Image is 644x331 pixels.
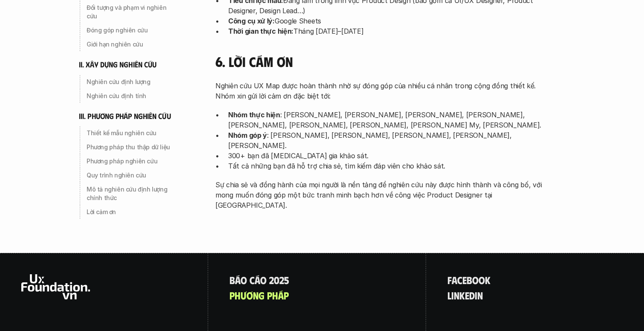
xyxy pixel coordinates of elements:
[228,130,548,151] p: : [PERSON_NAME], [PERSON_NAME], [PERSON_NAME], [PERSON_NAME], [PERSON_NAME].
[228,161,548,171] p: Tất cả những bạn đã hỗ trợ chia sẻ, tìm kiếm đáp viên cho khảo sát.
[229,274,235,285] span: B
[229,274,289,285] a: Báocáo2025
[451,290,454,301] span: i
[247,290,253,301] span: ơ
[447,290,483,301] a: linkedin
[79,89,181,102] a: Nghiên cứu định tính
[284,290,289,301] span: p
[253,290,258,301] span: n
[87,157,178,165] p: Phương pháp nghiên cứu
[255,274,260,285] span: á
[87,129,178,137] p: Thiết kế mẫu nghiên cứu
[79,126,181,140] a: Thiết kế mẫu nghiên cứu
[228,110,548,130] p: : [PERSON_NAME], [PERSON_NAME], [PERSON_NAME], [PERSON_NAME], [PERSON_NAME], [PERSON_NAME], [PERS...
[249,274,255,285] span: c
[279,274,284,285] span: 2
[79,205,181,219] a: Lời cảm ơn
[447,274,452,285] span: f
[447,274,490,285] a: facebook
[79,38,181,51] a: Giới hạn nghiên cứu
[228,110,280,119] strong: Nhóm thực hiện
[87,185,178,202] p: Mô tả nghiên cứu định lượng chính thức
[87,208,178,216] p: Lời cảm ơn
[79,154,181,168] a: Phương pháp nghiên cứu
[87,3,178,20] p: Đối tượng và phạm vi nghiên cứu
[228,151,548,161] p: 300+ bạn đã [MEDICAL_DATA] gia khảo sát.
[87,171,178,180] p: Quy trình nghiên cứu
[272,290,278,301] span: h
[467,274,472,285] span: b
[465,290,469,301] span: e
[278,290,284,301] span: á
[79,75,181,88] a: Nghiên cứu định lượng
[79,111,171,121] h6: iii. phương pháp nghiên cứu
[454,290,459,301] span: n
[79,1,181,23] a: Đối tượng và phạm vi nghiên cứu
[79,183,181,205] a: Mô tả nghiên cứu định lượng chính thức
[479,274,485,285] span: o
[87,77,178,86] p: Nghiên cứu định lượng
[459,290,465,301] span: k
[228,26,548,36] p: Tháng [DATE]–[DATE]
[87,40,178,49] p: Giới hạn nghiên cứu
[228,131,267,139] strong: Nhóm góp ý
[469,290,475,301] span: d
[274,274,279,285] span: 0
[472,274,479,285] span: o
[215,180,548,210] p: Sự chia sẻ và đồng hành của mọi người là nền tảng để nghiên cứu này được hình thành và công bố, v...
[79,60,157,70] h6: ii. xây dựng nghiên cứu
[228,27,293,35] strong: Thời gian thực hiện:
[215,53,548,70] h4: 6. Lời cám ơn
[228,17,275,25] strong: Công cụ xử lý:
[462,274,467,285] span: e
[258,290,264,301] span: g
[79,140,181,154] a: Phương pháp thu thập dữ liệu
[79,23,181,37] a: Đóng góp nghiên cứu
[447,290,451,301] span: l
[452,274,457,285] span: a
[477,290,483,301] span: n
[457,274,462,285] span: c
[229,290,235,301] span: p
[241,274,247,285] span: o
[260,274,267,285] span: o
[215,81,548,101] p: Nghiên cứu UX Map được hoàn thành nhờ sự đóng góp của nhiều cá nhân trong cộng đồng thiết kế. Nhó...
[87,91,178,100] p: Nghiên cứu định tính
[235,290,241,301] span: h
[87,26,178,35] p: Đóng góp nghiên cứu
[475,290,477,301] span: i
[284,274,289,285] span: 5
[228,16,548,26] p: Google Sheets
[267,290,272,301] span: p
[269,274,274,285] span: 2
[235,274,241,285] span: á
[241,290,247,301] span: ư
[229,290,289,301] a: phươngpháp
[79,168,181,182] a: Quy trình nghiên cứu
[87,143,178,151] p: Phương pháp thu thập dữ liệu
[485,274,490,285] span: k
